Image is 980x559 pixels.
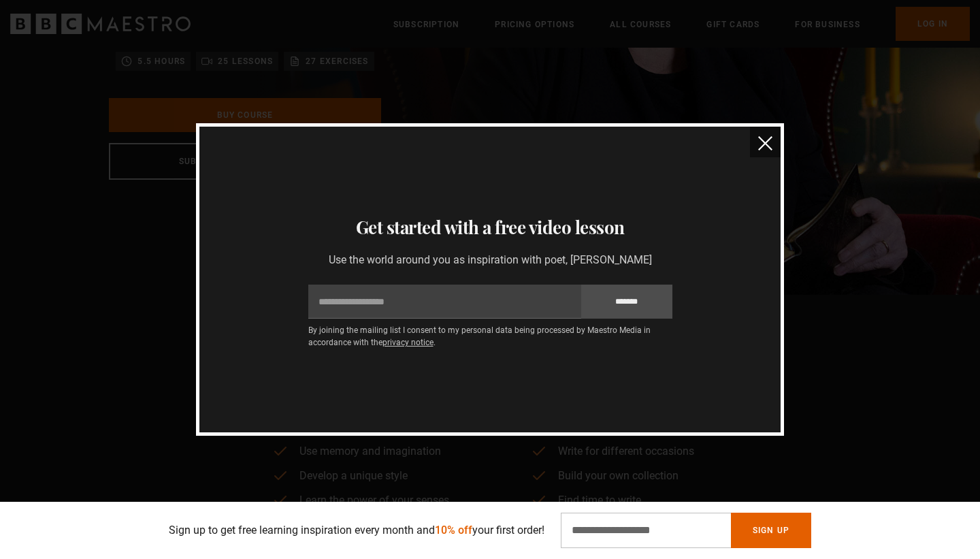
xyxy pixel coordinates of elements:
[750,127,781,157] button: close
[308,324,672,349] p: By joining the mailing list I consent to my personal data being processed by Maestro Media in acc...
[216,214,764,241] h3: Get started with a free video lesson
[169,522,544,539] p: Sign up to get free learning inspiration every month and your first order!
[308,252,672,268] p: Use the world around you as inspiration with poet, [PERSON_NAME]
[435,524,472,537] span: 10% off
[382,338,434,347] a: privacy notice
[731,513,811,548] button: Sign Up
